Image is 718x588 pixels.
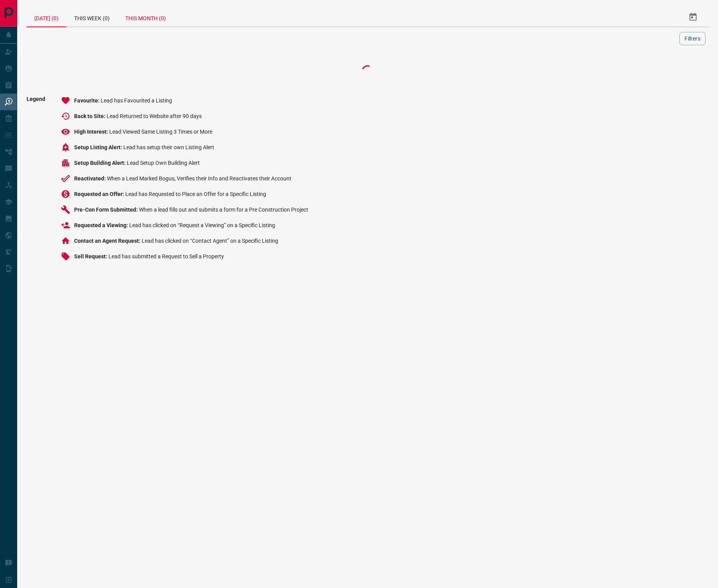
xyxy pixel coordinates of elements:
[74,97,101,104] span: Favourite
[123,144,214,150] span: Lead has setup their own Listing Alert
[74,238,142,244] span: Contact an Agent Request
[74,253,108,260] span: Sell Request
[74,222,129,228] span: Requested a Viewing
[142,238,278,244] span: Lead has clicked on “Contact Agent” on a Specific Listing
[107,175,291,182] span: When a Lead Marked Bogus, Verifies their Info and Reactivates their Account
[109,129,212,135] span: Lead Viewed Same Listing 3 Times or More
[679,32,706,45] button: Filters
[74,113,107,119] span: Back to Site
[74,129,109,135] span: High Interest
[125,191,266,197] span: Lead has Requested to Place an Offer for a Specific Listing
[107,113,202,119] span: Lead Returned to Website after 90 days
[117,8,174,26] div: This Month (0)
[129,222,275,228] span: Lead has clicked on “Request a Viewing” on a Specific Listing
[66,8,117,26] div: This Week (0)
[127,160,200,166] span: Lead Setup Own Building Alert
[684,8,702,26] button: Select Date Range
[27,96,45,267] span: Legend
[329,63,407,79] div: Loading
[101,97,172,104] span: Lead has Favourited a Listing
[74,191,125,197] span: Requested an Offer
[74,175,107,182] span: Reactivated
[74,207,139,213] span: Pre-Con Form Submitted
[27,8,66,27] div: [DATE] (0)
[74,144,123,150] span: Setup Listing Alert
[108,253,224,260] span: Lead has submitted a Request to Sell a Property
[74,160,127,166] span: Setup Building Alert
[139,207,308,213] span: When a lead fills out and submits a form for a Pre Construction Project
